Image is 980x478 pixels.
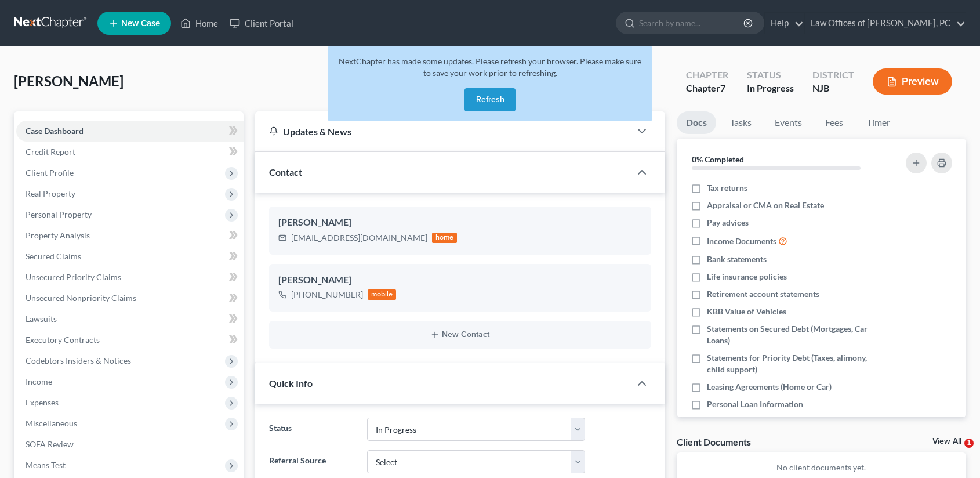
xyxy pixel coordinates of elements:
span: Income Documents [707,236,776,247]
a: Timer [858,111,899,134]
a: Client Portal [224,13,299,34]
div: [PERSON_NAME] [278,216,642,230]
span: Contact [269,166,302,178]
span: Bank statements [707,254,767,265]
a: Help [765,13,804,34]
span: Quick Info [269,378,313,389]
span: Retirement account statements [707,288,819,300]
span: KBB Value of Vehicles [707,306,786,317]
span: Miscellaneous [26,418,77,428]
span: 1 [964,439,974,448]
span: Lawsuits [26,314,57,324]
span: Statements on Secured Debt (Mortgages, Car Loans) [707,323,884,346]
div: In Progress [747,82,794,95]
button: Preview [873,68,952,95]
span: 7 [720,82,725,93]
span: SOFA Review [26,439,74,449]
a: Docs [677,111,716,134]
a: SOFA Review [16,434,244,455]
strong: 0% Completed [692,154,744,164]
span: New Case [121,19,160,28]
span: Expenses [26,397,59,407]
span: Statements for Priority Debt (Taxes, alimony, child support) [707,352,884,375]
span: NextChapter has made some updates. Please refresh your browser. Please make sure to save your wor... [339,56,641,78]
span: Executory Contracts [26,335,100,345]
a: Home [175,13,224,34]
span: Life insurance policies [707,271,787,283]
span: Unsecured Priority Claims [26,272,121,282]
a: Fees [816,111,853,134]
span: Pay advices [707,217,749,229]
span: Means Test [26,460,66,470]
a: Lawsuits [16,309,244,329]
button: New Contact [278,330,642,339]
div: Chapter [686,68,728,82]
a: Case Dashboard [16,121,244,142]
span: Property Analysis [26,230,90,240]
div: Updates & News [269,125,616,137]
label: Status [263,418,362,441]
span: Appraisal or CMA on Real Estate [707,200,824,211]
div: [PHONE_NUMBER] [291,289,363,300]
div: mobile [368,289,397,300]
iframe: Intercom live chat [941,439,968,466]
div: [EMAIL_ADDRESS][DOMAIN_NAME] [291,232,427,244]
a: Unsecured Nonpriority Claims [16,288,244,309]
a: Property Analysis [16,225,244,246]
div: Status [747,68,794,82]
div: Chapter [686,82,728,95]
span: Real Property [26,189,75,198]
a: Unsecured Priority Claims [16,267,244,288]
span: Credit Report [26,147,75,157]
input: Search by name... [639,12,745,34]
span: Personal Loan Information [707,399,803,410]
a: Secured Claims [16,246,244,267]
button: Refresh [464,88,516,111]
span: [PERSON_NAME] [14,73,124,89]
a: Credit Report [16,142,244,162]
span: Income [26,376,52,386]
span: Codebtors Insiders & Notices [26,356,131,365]
a: Tasks [721,111,761,134]
span: Unsecured Nonpriority Claims [26,293,136,303]
label: Referral Source [263,450,362,473]
div: District [812,68,854,82]
a: Events [765,111,811,134]
div: NJB [812,82,854,95]
span: Case Dashboard [26,126,84,136]
span: Personal Property [26,209,92,219]
div: Client Documents [677,436,751,448]
span: Leasing Agreements (Home or Car) [707,381,832,393]
span: Secured Claims [26,251,81,261]
a: View All [932,437,961,446]
span: Tax returns [707,182,747,194]
div: [PERSON_NAME] [278,273,642,287]
div: home [432,233,458,243]
span: Client Profile [26,168,74,178]
a: Executory Contracts [16,329,244,350]
p: No client documents yet. [686,462,957,473]
a: Law Offices of [PERSON_NAME], PC [805,13,966,34]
